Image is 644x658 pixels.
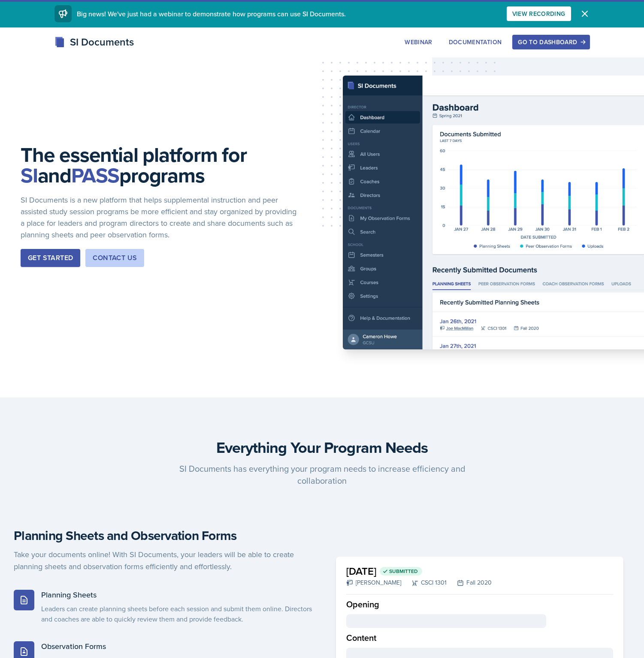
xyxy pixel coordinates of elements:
[93,253,137,263] div: Contact Us
[346,578,401,587] div: [PERSON_NAME]
[512,10,565,17] div: View Recording
[443,35,508,49] button: Documentation
[14,439,630,456] h3: Everything Your Program Needs
[449,39,502,45] div: Documentation
[41,590,315,600] h5: Planning Sheets
[447,578,492,587] div: Fall 2020
[85,249,144,267] button: Contact Us
[157,463,487,487] p: SI Documents has everything your program needs to increase efficiency and collaboration
[14,549,315,573] p: Take your documents online! With SI Documents, your leaders will be able to create planning sheet...
[507,6,571,21] button: View Recording
[54,34,134,50] div: SI Documents
[346,628,614,648] div: Content
[518,39,584,45] div: Go to Dashboard
[512,35,590,49] button: Go to Dashboard
[77,9,346,18] span: Big news! We've just had a webinar to demonstrate how programs can use SI Documents.
[14,528,315,543] h4: Planning Sheets and Observation Forms
[41,641,315,652] h5: Observation Forms
[346,564,492,579] h2: [DATE]
[399,35,438,49] button: Webinar
[21,249,80,267] button: Get Started
[389,568,418,575] span: Submitted
[41,603,315,624] p: Leaders can create planning sheets before each session and submit them online. Directors and coac...
[28,253,73,263] div: Get Started
[346,598,614,614] div: Opening
[405,39,432,45] div: Webinar
[401,578,447,587] div: CSCI 1301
